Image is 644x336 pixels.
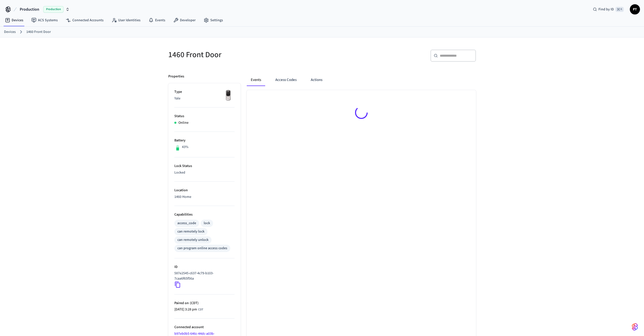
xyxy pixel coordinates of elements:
img: Yale Assure Touchscreen Wifi Smart Lock, Satin Nickel, Front [222,89,235,102]
span: Production [43,6,64,13]
div: access_code [177,221,196,226]
div: can remotely unlock [177,237,209,243]
span: CDT [198,307,203,312]
button: Access Codes [271,74,301,86]
button: Events [247,74,265,86]
span: ⌘ K [615,7,624,12]
div: can program online access codes [177,246,227,251]
p: ID [174,264,235,270]
span: [DATE] 3:28 pm [174,307,197,312]
div: lock [204,221,210,226]
a: Developer [169,16,200,25]
p: Status [174,114,235,119]
a: User Identities [108,16,144,25]
a: Connected Accounts [62,16,108,25]
p: 1460 Home [174,194,235,200]
p: Type [174,89,235,95]
p: Properties [168,74,184,79]
p: Location [174,188,235,193]
p: Paired on [174,301,235,306]
p: Online [178,120,189,125]
p: 43% [182,144,189,150]
span: ( CDT ) [189,301,199,306]
img: SeamLogoGradient.69752ec5.svg [632,323,638,331]
span: Find by ID [598,7,614,12]
a: Devices [4,29,16,35]
span: PT [630,5,639,14]
div: ant example [247,74,476,86]
a: 1460 Front Door [26,29,51,35]
p: Capabilities [174,212,235,217]
div: can remotely lock [177,229,204,234]
div: Find by ID⌘ K [589,5,628,14]
p: 587e2545-c637-4c79-b103-7caa6f65f56a [174,271,233,281]
a: Devices [1,16,27,25]
p: Battery [174,138,235,143]
span: Production [20,6,39,12]
button: Actions [307,74,326,86]
p: Connected account [174,325,235,330]
p: Lock Status [174,163,235,169]
button: PT [630,4,640,14]
a: Settings [200,16,227,25]
p: Locked [174,170,235,175]
h5: 1460 Front Door [168,50,319,60]
p: Yale [174,96,235,101]
a: ACS Systems [27,16,62,25]
a: Events [144,16,169,25]
div: America/Chicago [174,307,203,312]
